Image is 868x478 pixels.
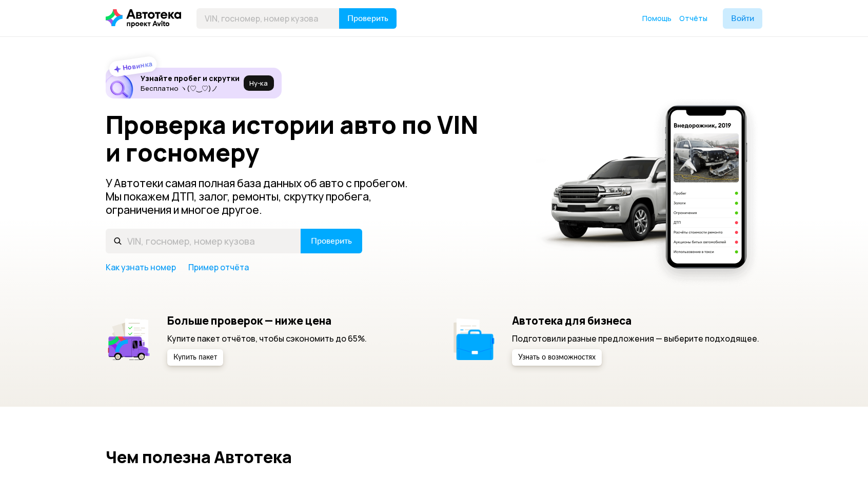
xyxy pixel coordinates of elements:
span: Проверить [311,237,352,245]
input: VIN, госномер, номер кузова [196,8,340,29]
h6: Узнайте пробег и скрутки [141,74,240,83]
button: Войти [723,8,762,29]
p: Бесплатно ヽ(♡‿♡)ノ [141,84,240,92]
span: Купить пакет [173,354,217,361]
span: Помощь [642,13,672,23]
a: Отчёты [679,13,707,24]
strong: Новинка [122,59,153,72]
span: Узнать о возможностях [518,354,596,361]
h2: Чем полезна Автотека [106,448,762,466]
span: Проверить [347,14,388,23]
h1: Проверка истории авто по VIN и госномеру [106,111,523,166]
h5: Автотека для бизнеса [512,314,759,327]
span: Отчёты [679,13,707,23]
input: VIN, госномер, номер кузова [106,229,301,253]
h5: Больше проверок — ниже цена [167,314,367,327]
span: Войти [731,14,754,23]
span: Ну‑ка [249,79,268,87]
p: Подготовили разные предложения — выберите подходящее. [512,333,759,344]
button: Узнать о возможностях [512,349,602,366]
button: Проверить [339,8,397,29]
button: Купить пакет [167,349,223,366]
a: Помощь [642,13,672,24]
a: Как узнать номер [106,262,176,273]
p: У Автотеки самая полная база данных об авто с пробегом. Мы покажем ДТП, залог, ремонты, скрутку п... [106,176,425,216]
a: Пример отчёта [188,262,249,273]
p: Купите пакет отчётов, чтобы сэкономить до 65%. [167,333,367,344]
button: Проверить [301,229,362,253]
